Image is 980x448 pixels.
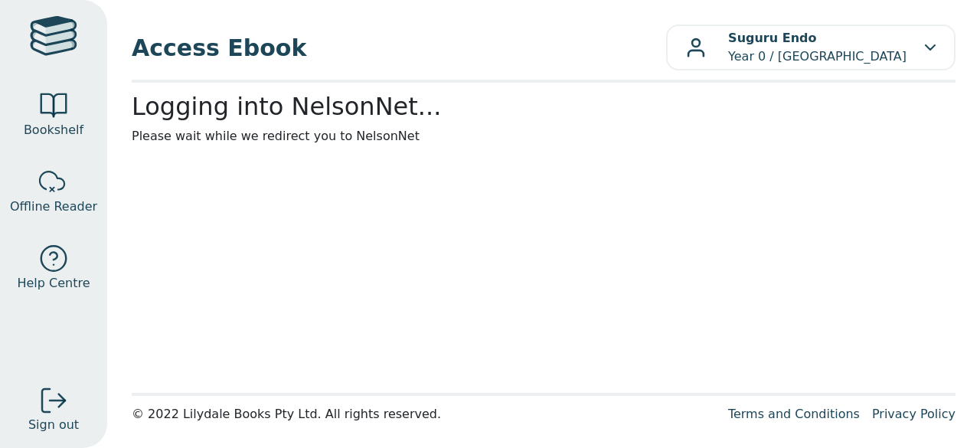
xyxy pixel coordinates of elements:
p: Please wait while we redirect you to NelsonNet [132,127,955,146]
span: Sign out [28,416,79,434]
p: Year 0 / [GEOGRAPHIC_DATA] [728,29,906,66]
b: Suguru Endo [728,31,816,45]
a: Terms and Conditions [728,407,860,421]
div: © 2022 Lilydale Books Pty Ltd. All rights reserved. [132,405,716,423]
span: Access Ebook [132,31,666,65]
span: Offline Reader [10,198,97,216]
span: Bookshelf [24,121,83,139]
a: Privacy Policy [872,407,955,421]
button: Suguru EndoYear 0 / [GEOGRAPHIC_DATA] [666,25,955,70]
span: Help Centre [17,274,90,293]
h2: Logging into NelsonNet... [132,92,955,121]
